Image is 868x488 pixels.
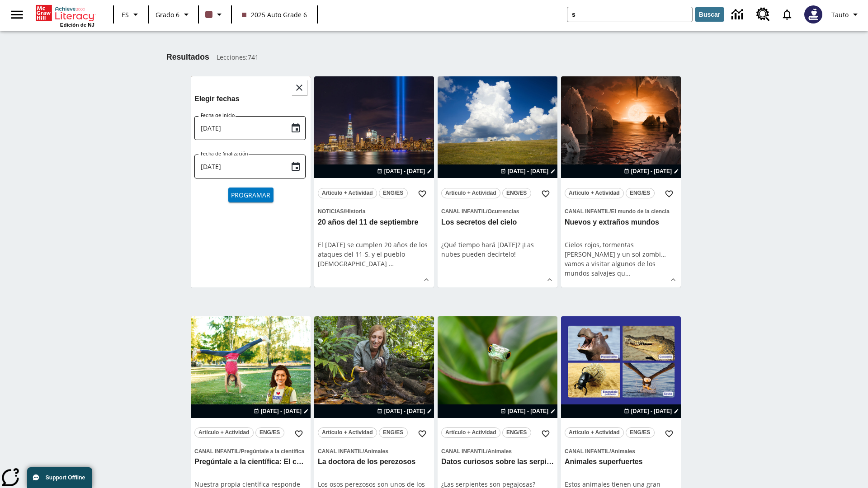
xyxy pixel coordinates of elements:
span: [DATE] - [DATE] [508,407,548,415]
span: Tema: Canal Infantil/Ocurrencias [441,206,554,216]
span: El mundo de la ciencia [611,208,669,215]
h6: Elegir fechas [194,93,307,105]
span: Artículo + Actividad [445,188,496,198]
label: Fecha de finalización [201,150,248,157]
span: / [486,208,487,215]
button: Ver más [420,273,433,286]
div: lesson details [191,76,311,287]
h3: Datos curiosos sobre las serpientes [441,457,554,467]
span: ENG/ES [383,428,403,437]
span: Animales [364,448,388,455]
span: Canal Infantil [565,208,609,215]
button: ENG/ES [626,427,655,438]
span: ENG/ES [506,428,527,437]
input: Buscar campo [567,7,692,22]
span: Canal Infantil [194,448,239,455]
span: / [609,448,611,455]
button: ENG/ES [379,188,408,198]
button: Ver más [543,273,557,286]
span: u [621,269,625,277]
button: 22 jul - 22 jul Elegir fechas [252,407,311,415]
span: Historia [345,208,366,215]
div: El [DATE] se cumplen 20 años de los ataques del 11-S, y el pueblo [DEMOGRAPHIC_DATA] [318,240,430,268]
span: ENG/ES [383,188,403,198]
button: ENG/ES [502,188,531,198]
button: Añadir a mis Favoritas [661,426,677,442]
h3: Nuevos y extraños mundos [565,218,677,227]
span: Lecciones : 741 [217,52,259,62]
span: Artículo + Actividad [198,428,250,437]
span: Animales [611,448,635,455]
span: / [239,448,241,455]
div: lesson details [314,76,434,287]
span: Artículo + Actividad [322,188,373,198]
button: Abrir el menú lateral [4,1,30,28]
span: Canal Infantil [441,448,486,455]
span: Artículo + Actividad [569,428,620,437]
span: Canal Infantil [565,448,609,455]
button: Programar [228,188,274,202]
span: Artículo + Actividad [322,428,373,437]
span: Canal Infantil [318,448,363,455]
button: Cerrar [292,80,307,95]
span: / [363,448,364,455]
button: Añadir a mis Favoritas [414,186,430,202]
span: Tema: Noticias/Historia [318,206,430,216]
span: Grado 6 [156,10,179,19]
span: ES [122,10,129,19]
span: [DATE] - [DATE] [384,167,425,175]
span: Artículo + Actividad [445,428,496,437]
button: Artículo + Actividad [318,427,377,438]
button: ENG/ES [502,427,531,438]
span: Artículo + Actividad [569,188,620,198]
button: Artículo + Actividad [441,427,500,438]
button: Artículo + Actividad [318,188,377,198]
div: lesson details [561,76,681,287]
span: [DATE] - [DATE] [631,167,672,175]
button: ENG/ES [626,188,655,198]
button: 22 jul - 22 jul Elegir fechas [499,407,557,415]
button: Lenguaje: ES, Selecciona un idioma [117,6,146,23]
span: ENG/ES [630,188,650,198]
button: Añadir a mis Favoritas [538,186,554,202]
span: Tema: Canal Infantil/Animales [565,446,677,456]
button: 24 jul - 31 jul Elegir fechas [499,167,557,175]
div: ¿Qué tiempo hará [DATE]? ¡Las nubes pueden decírtelo! [441,240,554,259]
h3: Animales superfuertes [565,457,677,467]
span: Tema: Canal Infantil/El mundo de la ciencia [565,206,677,216]
span: … [625,269,630,277]
span: / [609,208,611,215]
span: ENG/ES [506,188,527,198]
button: Support Offline [27,467,92,488]
button: 22 jul - 22 jul Elegir fechas [622,407,681,415]
input: DD-MMMM-YYYY [194,116,283,140]
a: Centro de información [726,2,751,27]
button: Artículo + Actividad [565,427,624,438]
span: [DATE] - [DATE] [631,407,672,415]
h3: La doctora de los perezosos [318,457,430,467]
span: [DATE] - [DATE] [261,407,302,415]
span: 2025 Auto Grade 6 [242,10,307,19]
button: Artículo + Actividad [441,188,500,198]
button: ENG/ES [255,427,284,438]
h3: Los secretos del cielo [441,218,554,227]
span: Tema: Canal Infantil/Pregúntale a la científica [194,446,307,456]
span: Edición de NJ [60,22,94,28]
span: Pregúntale a la científica [241,448,304,455]
label: Fecha de inicio [201,112,235,119]
span: ENG/ES [630,428,650,437]
button: Choose date, selected date is 19 ago 2025 [287,158,305,176]
button: Añadir a mis Favoritas [291,426,307,442]
div: Portada [36,3,94,28]
span: Tema: Canal Infantil/Animales [441,446,554,456]
button: Perfil/Configuración [828,6,864,23]
span: / [344,208,345,215]
span: Canal Infantil [441,208,486,215]
button: El color de la clase es café oscuro. Cambiar el color de la clase. [202,6,228,23]
button: 22 jul - 22 jul Elegir fechas [375,407,434,415]
span: [DATE] - [DATE] [384,407,425,415]
h3: 20 años del 11 de septiembre [318,218,430,227]
img: Avatar [804,5,822,23]
button: Grado: Grado 6, Elige un grado [152,6,195,23]
a: Portada [36,4,94,22]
